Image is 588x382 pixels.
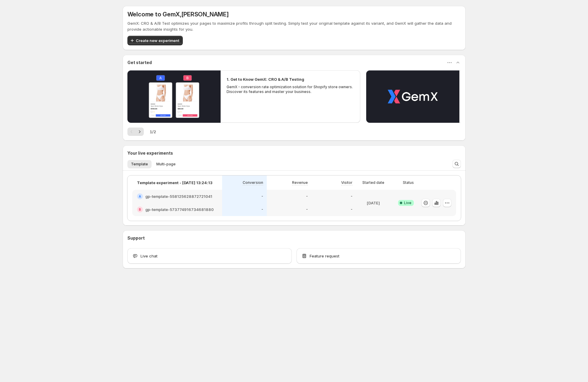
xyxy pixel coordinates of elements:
p: Revenue [292,180,308,185]
nav: Pagination [127,128,144,136]
span: 1 / 2 [150,129,156,135]
p: GemX: CRO & A/B Test optimizes your pages to maximize profits through split testing. Simply test ... [127,20,461,32]
p: [DATE] [367,200,380,206]
h3: Support [127,235,145,241]
span: Multi-page [156,162,176,167]
span: Feature request [310,253,339,259]
p: Started date [362,180,384,185]
button: Play video [366,70,459,123]
p: - [261,194,263,199]
span: Live chat [141,253,157,259]
p: - [306,194,308,199]
p: - [351,194,353,199]
button: Create new experiment [127,36,183,45]
p: Conversion [243,180,263,185]
p: - [261,207,263,212]
h2: A [139,195,141,198]
h2: gp-template-558125628872721041 [145,193,212,199]
span: Create new experiment [136,38,179,44]
span: Live [404,201,411,205]
p: GemX - conversion rate optimization solution for Shopify store owners. Discover its features and ... [227,85,355,94]
h3: Get started [127,60,152,66]
h3: Your live experiments [127,150,173,156]
h2: gp-template-573774916734681880 [145,206,214,212]
h2: B [139,208,141,211]
h5: Welcome to GemX [127,11,229,18]
span: , [PERSON_NAME] [180,11,229,18]
button: Play video [127,70,221,123]
button: Next [135,128,144,136]
p: - [306,207,308,212]
button: Search and filter results [453,160,461,168]
p: Status [403,180,414,185]
p: Visitor [341,180,353,185]
p: Template experiment - [DATE] 13:24:13 [137,180,212,186]
p: - [351,207,353,212]
span: Template [131,162,148,167]
h2: 1. Get to Know GemX: CRO & A/B Testing [227,76,304,82]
